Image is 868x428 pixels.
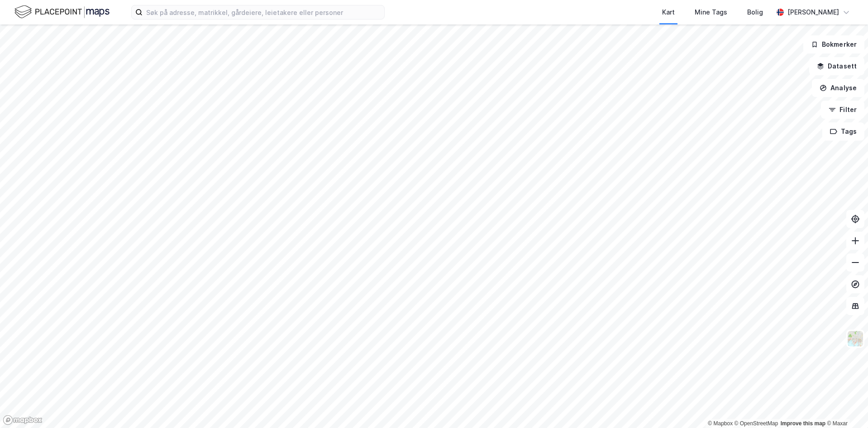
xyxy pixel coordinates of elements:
[809,57,864,75] button: Datasett
[821,101,864,119] button: Filter
[787,7,839,18] div: [PERSON_NAME]
[847,330,864,347] img: Z
[781,420,825,427] a: Improve this map
[822,122,864,141] button: Tags
[14,4,110,20] img: logo.f888ab2527a4732fd821a326f86c7f29.svg
[803,35,864,53] button: Bokmerker
[695,7,727,18] div: Mine Tags
[747,7,763,18] div: Bolig
[734,420,778,427] a: OpenStreetMap
[823,384,868,428] iframe: Chat Widget
[812,79,864,97] button: Analyse
[662,7,675,18] div: Kart
[143,5,384,19] input: Søk på adresse, matrikkel, gårdeiere, leietakere eller personer
[3,415,43,425] a: Mapbox homepage
[708,420,733,427] a: Mapbox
